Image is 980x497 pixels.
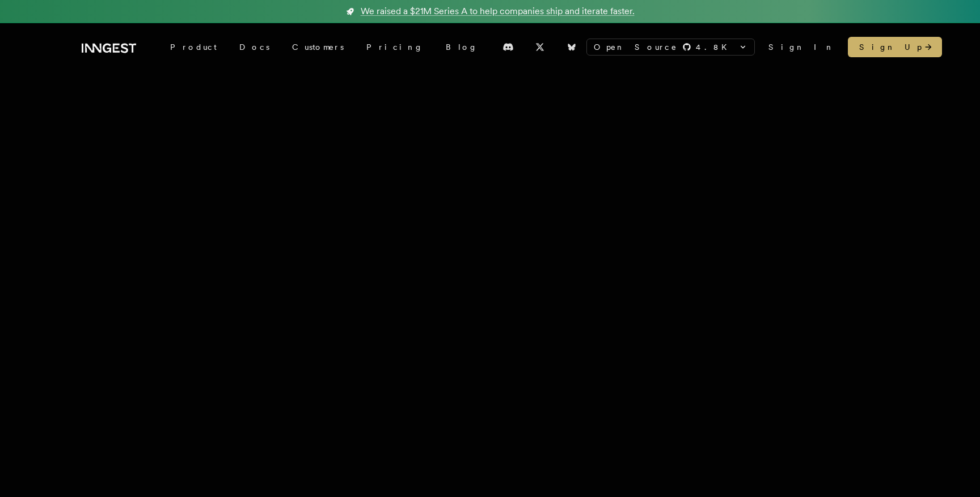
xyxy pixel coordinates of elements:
[228,37,281,57] a: Docs
[434,37,489,57] a: Blog
[281,37,355,57] a: Customers
[559,38,584,56] a: Bluesky
[361,5,635,18] span: We raised a $21M Series A to help companies ship and iterate faster.
[159,37,228,57] div: Product
[768,41,834,53] a: Sign In
[848,37,942,57] a: Sign Up
[355,37,434,57] a: Pricing
[496,38,521,56] a: Discord
[594,41,678,53] span: Open Source
[696,41,734,53] span: 4.8 K
[527,38,552,56] a: X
